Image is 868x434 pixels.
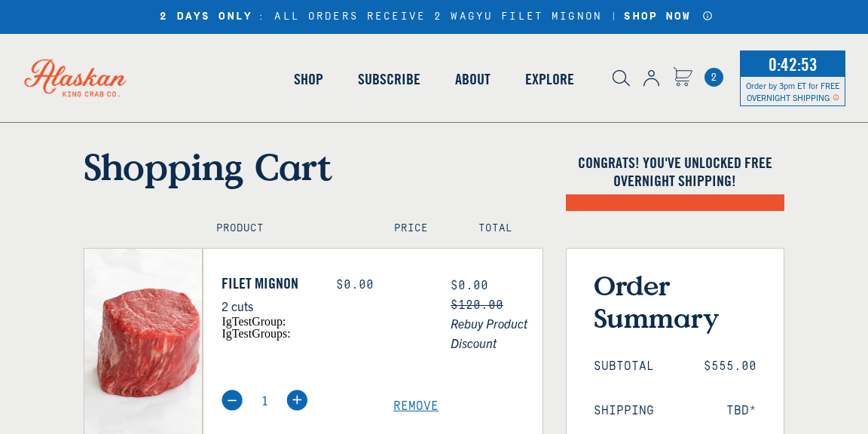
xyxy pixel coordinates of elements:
span: Subtotal [594,359,654,374]
s: $120.00 [451,298,503,312]
img: minus [222,390,243,411]
a: Cart [704,68,723,87]
span: Shipping Notice Icon [833,92,839,102]
h4: Product [216,222,362,235]
span: igTestGroups: [222,327,290,340]
div: : ALL ORDERS RECEIVE 2 WAGYU FILET MIGNON | [154,11,713,23]
a: Shop [277,36,341,122]
span: 0:42:53 [765,49,821,79]
img: plus [286,390,307,411]
span: igTestGroup: [222,315,286,328]
a: Announcement Bar Modal [702,11,714,21]
img: search [613,70,630,87]
strong: SHOP NOW [624,11,691,23]
h3: Order Summary [594,269,756,334]
a: About [438,36,508,122]
span: Order by 3pm ET for FREE OVERNIGHT SHIPPING [746,80,839,102]
h1: Shopping Cart [84,145,543,188]
a: Explore [508,36,591,122]
a: SHOP NOW [619,11,696,23]
img: Alaskan King Crab Co. logo [8,42,143,113]
a: Subscribe [341,36,438,122]
strong: 2 DAYS ONLY [160,11,252,23]
h4: Total [478,222,530,235]
span: Shipping [594,404,654,418]
span: 2 [704,68,723,87]
a: Remove [393,399,542,414]
div: $0.00 [336,278,428,292]
a: Cart [673,67,692,89]
a: Filet Mignon [222,274,313,292]
h4: Congrats! You've unlocked FREE OVERNIGHT SHIPPING! [566,154,784,190]
span: Rebuy Product Discount [451,313,542,353]
span: $555.00 [704,359,756,374]
img: account [643,70,659,87]
p: 2 cuts [222,296,313,316]
span: $0.00 [451,279,488,292]
h4: Price [394,222,445,235]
